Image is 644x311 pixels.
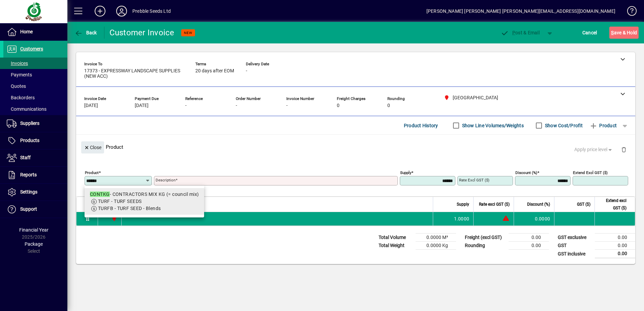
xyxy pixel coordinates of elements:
td: 0.00 [595,242,635,250]
span: Customers [20,46,43,51]
span: Discount (%) [527,201,550,208]
a: Products [3,132,67,149]
div: Customer Invoice [109,27,174,38]
span: Suppliers [20,120,39,126]
span: Apply price level [574,146,613,153]
span: Package [25,241,43,247]
span: Extend excl GST ($) [599,197,626,212]
span: 0 [387,103,390,108]
a: Backorders [3,92,67,103]
span: - [246,68,247,74]
a: Staff [3,149,67,166]
div: [PERSON_NAME] [PERSON_NAME] [PERSON_NAME][EMAIL_ADDRESS][DOMAIN_NAME] [426,6,615,16]
span: 0 [337,103,340,108]
span: Payments [7,72,32,77]
td: 0.00 [595,234,635,242]
mat-label: Discount (%) [515,170,537,175]
button: Save & Hold [609,27,639,39]
span: 20 days after EOM [195,68,234,74]
span: P [512,30,515,35]
span: TURFB - TURF SEED - Blends [98,206,161,211]
mat-label: Product [85,170,99,175]
button: Product History [401,119,441,132]
td: GST exclusive [554,234,595,242]
button: Delete [616,141,632,158]
span: Cancel [582,27,597,38]
mat-label: Supply [400,170,411,175]
span: - [236,103,237,108]
a: Settings [3,184,67,201]
td: 0.00 [595,250,635,258]
label: Show Line Volumes/Weights [461,122,524,129]
a: Home [3,24,67,40]
mat-label: Description [156,178,175,182]
span: Supply [457,201,469,208]
span: TURF - TURF SEEDS [98,199,141,204]
div: Product [76,135,635,159]
app-page-header-button: Delete [616,146,632,152]
button: Add [89,5,111,17]
button: Back [73,27,99,39]
span: PALMERSTON NORTH [110,215,118,222]
a: Support [3,201,67,218]
span: Backorders [7,95,35,100]
span: [DATE] [135,103,149,108]
a: Reports [3,167,67,183]
app-page-header-button: Close [79,144,106,150]
button: Profile [111,5,132,17]
a: Communications [3,103,67,115]
mat-label: Rate excl GST ($) [459,178,489,182]
span: Products [20,138,39,143]
span: Settings [20,189,37,195]
span: Quotes [7,83,26,89]
a: Quotes [3,80,67,92]
span: S [611,30,614,35]
mat-option: CONTKG - CONTRACTORS MIX KG (= council mix) [85,188,204,215]
span: - [286,103,288,108]
div: - CONTRACTORS MIX KG (= council mix) [90,191,199,198]
button: Post & Email [497,27,543,39]
span: Product History [404,120,438,131]
span: GST ($) [577,201,590,208]
td: Freight (excl GST) [461,234,509,242]
a: Knowledge Base [622,1,636,23]
span: Communications [7,106,46,112]
span: Back [74,30,97,35]
td: 0.00 [509,242,549,250]
span: Reports [20,172,37,177]
span: 17373 - EXPRESSWAY LANDSCAPE SUPPLIES (NEW ACC) [84,68,185,79]
span: Support [20,206,37,212]
td: 0.0000 [514,212,554,226]
span: [DATE] [84,103,98,108]
span: NEW [184,31,192,35]
a: Payments [3,69,67,80]
span: Invoices [7,61,28,66]
td: GST [554,242,595,250]
app-page-header-button: Back [67,27,104,39]
td: Total Weight [375,242,416,250]
td: Total Volume [375,234,416,242]
button: Close [81,141,104,153]
span: Rate excl GST ($) [479,201,510,208]
td: Rounding [461,242,509,250]
td: GST inclusive [554,250,595,258]
span: 1.0000 [454,215,470,222]
span: ave & Hold [611,27,637,38]
span: Home [20,29,33,34]
span: - [185,103,187,108]
label: Show Cost/Profit [544,122,583,129]
button: Cancel [581,27,599,39]
div: Prebble Seeds Ltd [132,6,171,16]
span: Staff [20,155,31,160]
td: 0.0000 Kg [416,242,456,250]
em: CONTKG [90,192,110,197]
a: Invoices [3,58,67,69]
span: Close [84,142,101,153]
td: 0.00 [509,234,549,242]
span: Financial Year [19,227,49,233]
mat-label: Extend excl GST ($) [573,170,608,175]
a: Suppliers [3,115,67,132]
span: ost & Email [501,30,540,35]
button: Apply price level [572,144,616,156]
td: 0.0000 M³ [416,234,456,242]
